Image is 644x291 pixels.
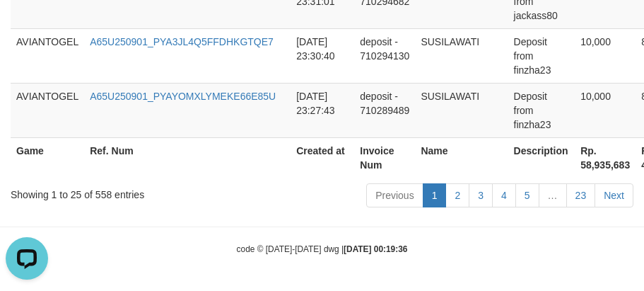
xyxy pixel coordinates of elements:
[595,183,633,207] a: Next
[508,137,575,178] th: Description
[11,28,84,83] td: AVIANTOGEL
[11,83,84,137] td: AVIANTOGEL
[237,244,408,254] small: code © [DATE]-[DATE] dwg |
[423,183,447,207] a: 1
[492,183,516,207] a: 4
[84,137,291,178] th: Ref. Num
[291,83,354,137] td: [DATE] 23:27:43
[90,91,276,102] a: A65U250901_PYAYOMXLYMEKE66E85U
[508,28,575,83] td: Deposit from finzha23
[366,183,423,207] a: Previous
[575,83,636,137] td: 10,000
[11,137,84,178] th: Game
[445,183,469,207] a: 2
[354,83,415,137] td: deposit - 710289489
[11,182,258,202] div: Showing 1 to 25 of 558 entries
[415,137,508,178] th: Name
[575,28,636,83] td: 10,000
[508,83,575,137] td: Deposit from finzha23
[354,28,415,83] td: deposit - 710294130
[566,183,596,207] a: 23
[291,137,354,178] th: Created at
[90,36,274,47] a: A65U250901_PYA3JL4Q5FFDHKGTQE7
[469,183,493,207] a: 3
[515,183,539,207] a: 5
[539,183,567,207] a: …
[415,28,508,83] td: SUSILAWATI
[354,137,415,178] th: Invoice Num
[415,83,508,137] td: SUSILAWATI
[344,244,407,254] strong: [DATE] 00:19:36
[575,137,636,178] th: Rp. 58,935,683
[291,28,354,83] td: [DATE] 23:30:40
[6,6,48,48] button: Open LiveChat chat widget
